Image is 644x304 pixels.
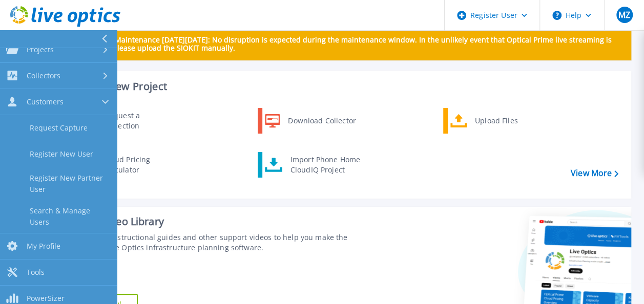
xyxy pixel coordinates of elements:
div: Request a Collection [100,111,175,131]
div: Find tutorials, instructional guides and other support videos to help you make the most of your L... [60,232,362,253]
p: Scheduled Maintenance [DATE][DATE]: No disruption is expected during the maintenance window. In t... [76,36,623,52]
span: Tools [27,268,45,277]
h3: Start a New Project [73,81,618,92]
span: Collectors [27,71,60,80]
a: Request a Collection [72,108,177,134]
span: My Profile [27,242,60,251]
a: Upload Files [443,108,548,134]
span: Customers [27,97,64,106]
span: PowerSizer [27,294,65,303]
div: Download Collector [283,111,360,131]
span: Projects [27,45,54,54]
a: Download Collector [258,108,363,134]
a: View More [571,168,618,178]
div: Support Video Library [60,215,362,228]
a: Cloud Pricing Calculator [72,152,177,178]
span: MZ [618,11,630,19]
div: Upload Files [470,111,546,131]
div: Import Phone Home CloudIQ Project [285,155,365,175]
div: Cloud Pricing Calculator [99,155,175,175]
